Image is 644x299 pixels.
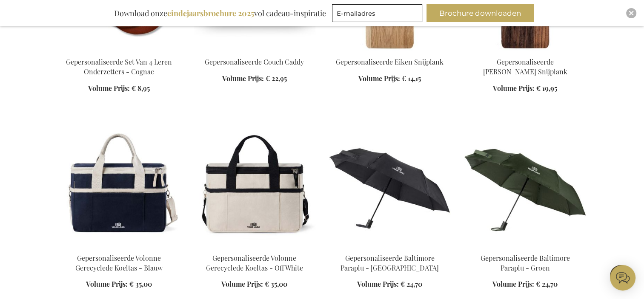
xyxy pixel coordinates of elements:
a: Gepersonaliseerde Volonne Gerecyclede Koeltas - Blauw [75,254,163,272]
a: Gepersonaliseerde Volonne Gerecyclede Koeltas - Off White [194,243,315,251]
img: Close [629,11,634,16]
a: Volume Prijs: € 14,15 [358,74,421,84]
span: Volume Prijs: [357,279,399,288]
span: Volume Prijs: [493,84,535,93]
span: € 14,15 [402,74,421,83]
div: Close [626,8,636,18]
span: € 24,70 [401,279,422,288]
a: Volume Prijs: € 19,95 [493,84,557,93]
a: Gepersonaliseerde Couch Caddy [205,57,304,66]
a: Volume Prijs: € 24,70 [492,279,558,289]
input: E-mailadres [332,4,422,22]
span: Volume Prijs: [221,279,263,288]
a: Volume Prijs: € 22,95 [222,74,287,84]
img: Gepersonaliseerde Volonne Gerecyclede Koeltas - Off White [194,127,315,246]
img: Gepersonaliseerde Volonne Gerecyclede Koeltas - Blauw [58,127,180,246]
a: Gepersonaliseerde Volonne Gerecyclede Koeltas - Off White [206,254,303,272]
a: Gepersonaliseerde Baltimore Paraplu - Groen [464,243,586,251]
a: Gepersonaliseerde Eiken Snijplank [336,57,444,66]
a: Gepersonaliseerde [PERSON_NAME] Snijplank [483,57,567,76]
a: Gepersonaliseerde Volonne Gerecyclede Koeltas - Blauw [58,243,180,251]
span: Volume Prijs: [492,279,534,288]
span: € 35,00 [265,279,287,288]
a: Personalised Oak Cutting Board [329,47,451,55]
span: Volume Prijs: [222,74,264,83]
span: Volume Prijs: [88,84,130,93]
a: Gepersonaliseerde Baltimore Paraplu - Zwart [329,243,451,251]
a: Volume Prijs: € 8,95 [88,84,150,93]
div: Download onze vol cadeau-inspiratie [110,4,330,22]
a: Gepersonaliseerde Couch Caddy [194,47,315,55]
a: Gepersonaliseerde Baltimore Paraplu - [GEOGRAPHIC_DATA] [341,254,439,272]
span: € 22,95 [266,74,287,83]
a: Volume Prijs: € 24,70 [357,279,422,289]
a: Volume Prijs: € 35,00 [86,279,152,289]
span: € 35,00 [129,279,152,288]
b: eindejaarsbrochure 2025 [167,8,254,18]
button: Brochure downloaden [426,4,534,22]
a: Gepersonaliseerde Set Van 4 Leren Onderzetters - Cognac [66,57,172,76]
iframe: belco-activator-frame [610,265,635,291]
img: Gepersonaliseerde Baltimore Paraplu - Groen [464,127,586,246]
a: Gepersonaliseerde Baltimore Paraplu - Groen [481,254,570,272]
span: Volume Prijs: [358,74,400,83]
a: Gepersonaliseerde Set Van 4 Leren Onderzetters - Cognac [58,47,180,55]
a: Gepersonaliseerde Walnoot Snijplank [464,47,586,55]
a: Volume Prijs: € 35,00 [221,279,287,289]
span: € 19,95 [536,84,557,93]
span: Volume Prijs: [86,279,128,288]
img: Gepersonaliseerde Baltimore Paraplu - Zwart [329,127,451,246]
span: € 24,70 [536,279,558,288]
form: marketing offers and promotions [332,4,425,25]
span: € 8,95 [132,84,150,93]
